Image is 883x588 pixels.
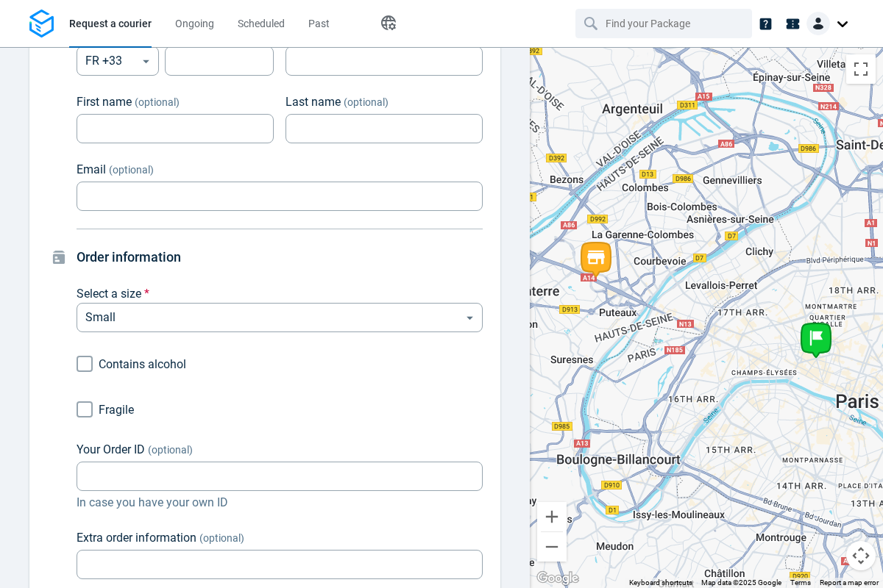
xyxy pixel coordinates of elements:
[537,532,567,562] button: Zoom out
[109,164,154,176] span: (optional)
[29,10,54,38] img: Logo
[77,247,483,268] h4: Order information
[77,442,145,456] span: Your Order ID
[606,10,725,37] input: Find your Package
[806,12,830,35] img: Client
[846,541,876,570] button: Map camera controls
[77,162,106,176] span: Email
[846,54,876,84] button: Toggle fullscreen view
[790,578,811,587] a: Terms
[308,18,330,29] span: Past
[533,569,582,588] img: Google
[199,532,244,544] span: (optional)
[69,18,152,29] span: Request a courier
[344,96,389,108] span: (optional)
[77,494,483,512] span: In case you have your own ID
[77,95,132,109] span: First name
[148,444,193,456] span: (optional)
[77,287,141,301] span: Select a size
[701,578,781,587] span: Map data ©2025 Google
[820,578,879,587] a: Report a map error
[533,569,582,588] a: Open this area in Google Maps (opens a new window)
[99,357,186,371] span: Contains alcohol
[99,403,134,417] span: Fragile
[175,18,214,29] span: Ongoing
[77,46,159,76] div: FR +33
[537,502,567,531] button: Zoom in
[77,531,196,545] span: Extra order information
[238,18,285,29] span: Scheduled
[286,95,341,109] span: Last name
[135,96,180,108] span: (optional)
[629,578,692,588] button: Keyboard shortcuts
[77,303,483,332] div: Select a size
